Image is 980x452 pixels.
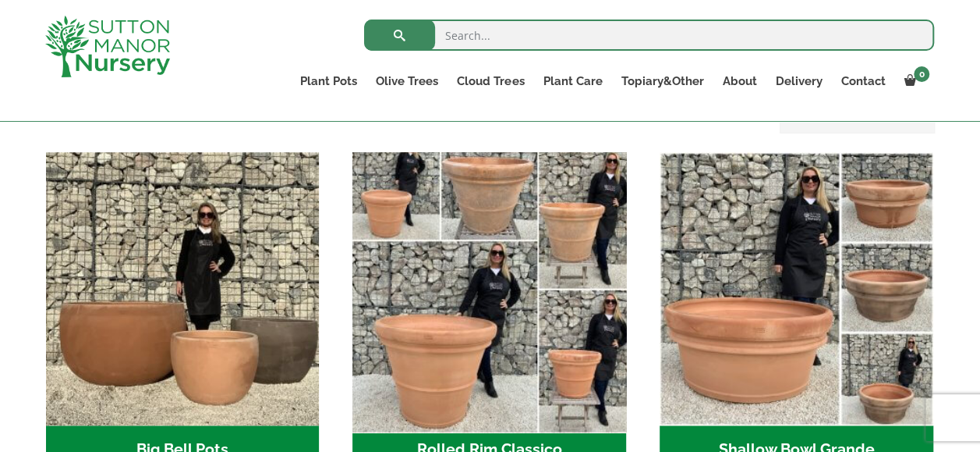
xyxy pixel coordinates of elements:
img: logo [45,16,170,77]
a: Plant Care [533,70,611,92]
img: Rolled Rim Classico [346,145,633,432]
a: Contact [831,70,894,92]
input: Search... [364,20,934,51]
span: 0 [914,66,929,82]
a: Plant Pots [291,70,366,92]
a: Olive Trees [366,70,448,92]
a: 0 [894,70,934,92]
img: Big Bell Pots [46,152,320,426]
a: Cloud Trees [448,70,533,92]
a: About [713,70,766,92]
img: Shallow Bowl Grande [660,152,933,426]
a: Delivery [766,70,831,92]
a: Topiary&Other [611,70,713,92]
